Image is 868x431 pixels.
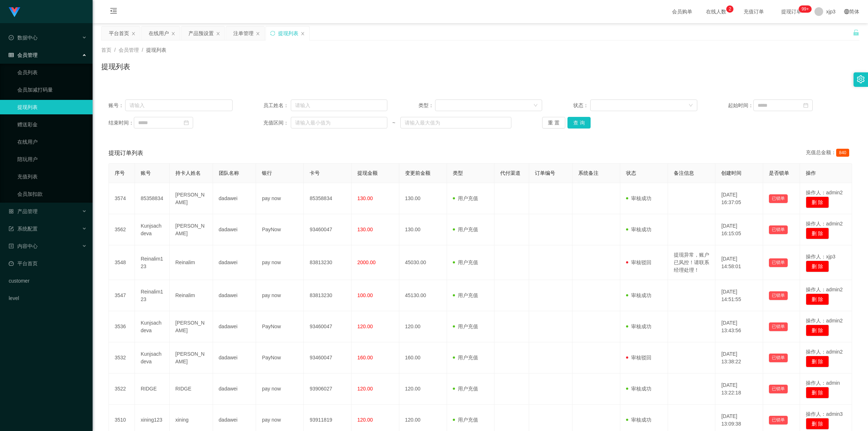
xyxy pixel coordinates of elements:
[806,170,816,176] span: 操作
[291,100,387,111] input: 请输入
[740,9,767,14] span: 充值订单
[715,214,763,245] td: [DATE] 16:15:05
[17,65,87,80] a: 会员列表
[357,227,373,232] span: 130.00
[109,280,135,311] td: 3547
[101,61,130,72] h1: 提现列表
[626,195,651,201] span: 审核成功
[715,183,763,214] td: [DATE] 16:37:05
[125,100,232,111] input: 请输入
[109,26,129,40] div: 平台首页
[17,187,87,201] a: 会员加扣款
[115,170,125,176] span: 序号
[213,280,256,311] td: dadawei
[101,0,126,24] i: 图标: menu-fold
[213,373,256,405] td: dadawei
[256,214,304,245] td: PayNow
[542,117,565,128] button: 重 置
[171,31,175,36] i: 图标: close
[726,5,733,13] sup: 2
[803,103,808,108] i: 图标: calendar
[806,418,829,430] button: 删 除
[310,170,320,176] span: 卡号
[135,245,170,280] td: Reinalim123
[131,31,136,36] i: 图标: close
[769,194,788,203] button: 已锁单
[769,322,788,331] button: 已锁单
[256,311,304,342] td: PayNow
[270,31,275,36] i: 图标: sync
[216,31,220,36] i: 图标: close
[9,244,14,249] i: 图标: profile
[674,170,694,176] span: 备注信息
[9,226,38,232] span: 系统配置
[399,342,447,373] td: 160.00
[806,411,843,417] span: 操作人：admin3
[141,170,151,176] span: 账号
[135,342,170,373] td: Kunjsachdeva
[256,373,304,405] td: pay now
[256,245,304,280] td: pay now
[715,280,763,311] td: [DATE] 14:51:55
[399,214,447,245] td: 130.00
[769,170,789,176] span: 是否锁单
[304,183,352,214] td: 85358834
[263,102,291,109] span: 员工姓名：
[453,259,478,265] span: 用户充值
[418,102,435,109] span: 类型：
[405,170,430,176] span: 变更前金额
[146,47,166,53] span: 提现列表
[256,31,260,36] i: 图标: close
[769,291,788,300] button: 已锁单
[9,208,38,214] span: 产品管理
[213,311,256,342] td: dadawei
[453,324,478,329] span: 用户充值
[170,311,213,342] td: [PERSON_NAME]
[101,47,111,53] span: 首页
[806,190,843,195] span: 操作人：admin2
[109,245,135,280] td: 3548
[9,52,14,58] i: 图标: table
[778,9,805,14] span: 提现订单
[219,170,239,176] span: 团队名称
[357,259,376,265] span: 2000.00
[175,170,201,176] span: 持卡人姓名
[626,355,651,360] span: 审核驳回
[301,31,305,36] i: 图标: close
[17,100,87,114] a: 提现列表
[170,183,213,214] td: [PERSON_NAME]
[769,258,788,267] button: 已锁单
[728,102,753,109] span: 起始时间：
[853,29,859,36] i: 图标: unlock
[844,9,849,14] i: 图标: global
[715,342,763,373] td: [DATE] 13:38:22
[806,149,852,157] div: 充值总金额：
[9,209,14,214] i: 图标: appstore-o
[806,325,829,336] button: 删 除
[357,324,373,329] span: 120.00
[109,149,143,157] span: 提现订单列表
[17,83,87,97] a: 会员加减打码量
[109,183,135,214] td: 3574
[399,311,447,342] td: 120.00
[188,26,214,40] div: 产品预设置
[357,386,373,392] span: 120.00
[836,149,849,157] span: 840
[109,214,135,245] td: 3562
[387,119,400,127] span: ~
[135,373,170,405] td: RIDGE
[500,170,520,176] span: 代付渠道
[626,417,651,423] span: 审核成功
[626,292,651,298] span: 审核成功
[278,26,298,40] div: 提现列表
[170,373,213,405] td: RIDGE
[357,417,373,423] span: 120.00
[357,355,373,360] span: 160.00
[806,287,843,292] span: 操作人：admin2
[689,103,693,108] i: 图标: down
[304,280,352,311] td: 83813230
[399,373,447,405] td: 120.00
[109,373,135,405] td: 3522
[453,195,478,201] span: 用户充值
[256,280,304,311] td: pay now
